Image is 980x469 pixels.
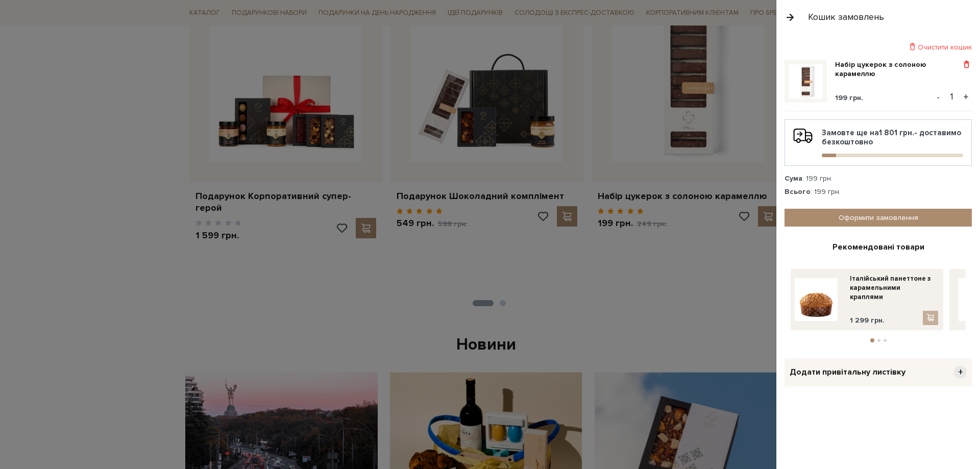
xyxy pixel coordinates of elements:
[808,11,884,23] div: Кошик замовлень
[785,187,811,196] strong: Всього
[790,367,905,378] span: Додати привітальну листівку
[795,278,838,321] img: Італійський панеттоне з карамельними краплями
[877,339,880,342] button: 2 of 3
[791,242,966,253] div: Рекомендовані товари
[960,89,972,105] button: +
[785,42,972,52] div: Очистити кошик
[785,187,972,196] div: : 199 грн.
[785,174,972,183] div: : 199 грн.
[793,128,963,157] div: Замовте ще на - доставимо безкоштовно
[850,274,938,302] a: Італійський панеттоне з карамельними краплями
[870,338,874,342] button: 1 of 3
[789,64,823,98] img: Набір цукерок з солоною карамеллю
[835,93,863,102] span: 199 грн.
[933,89,943,105] button: -
[954,366,967,379] span: +
[850,316,885,325] span: 1 299 грн.
[879,128,914,137] b: 1 801 грн.
[884,339,887,342] button: 3 of 3
[785,174,802,183] strong: Сума
[835,60,961,79] a: Набір цукерок з солоною карамеллю
[785,209,972,227] a: Оформити замовлення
